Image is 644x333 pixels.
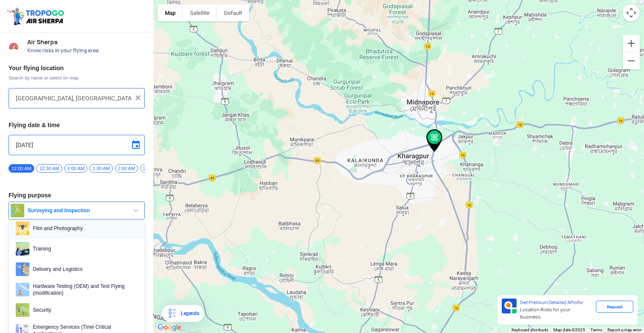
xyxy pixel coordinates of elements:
[155,322,184,333] img: Google
[9,202,145,219] button: Surveying and Inspection
[16,283,29,296] img: ic_hardwaretesting.png
[16,222,29,235] img: film.png
[517,299,596,321] div: for Location Risks for your business.
[11,204,24,217] img: survey.png
[155,322,184,333] a: Open this area in Google Maps (opens a new window)
[29,222,138,235] span: Film and Photography
[9,65,145,71] h3: Your flying location
[9,122,145,128] h3: Flying date & time
[36,164,62,173] span: 12:30 AM
[9,192,145,198] h3: Flying purpose
[158,4,183,21] button: Show street map
[623,35,640,52] button: Zoom in
[27,47,145,54] span: Know risks in your flying area
[183,4,217,21] button: Show satellite imagery
[29,242,138,256] span: Training
[134,94,142,102] img: ic_close.png
[520,299,577,305] span: Get Premium Detailed APIs
[9,74,145,81] span: Search by name or select on map
[16,93,131,103] input: Search your flying location
[89,164,112,173] span: 1:30 AM
[502,299,517,313] img: Premium APIs
[16,303,29,317] img: security.png
[607,327,641,332] a: Report a map error
[64,164,87,173] span: 1:00 AM
[16,262,29,276] img: delivery.png
[140,164,163,173] span: 2:30 AM
[512,327,548,333] button: Keyboard shortcuts
[167,308,177,319] img: Legends
[29,303,138,317] span: Security
[9,41,19,51] img: Risk Scores
[6,6,67,26] img: ic_tgdronemaps.svg
[590,327,602,332] a: Terms
[29,262,138,276] span: Delivery and Logistics
[29,283,138,296] span: Hardware Testing (OEM) and Test Flying (modification)
[27,39,145,46] span: Air Sherpa
[115,164,138,173] span: 2:00 AM
[177,308,199,319] div: Legends
[16,140,138,150] input: Select Date
[16,242,29,256] img: training.png
[623,52,640,69] button: Zoom out
[596,301,633,313] div: Request
[553,327,585,332] span: Map data ©2025
[24,207,131,214] span: Surveying and Inspection
[623,4,640,21] button: Map camera controls
[9,164,34,173] span: 12:00 AM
